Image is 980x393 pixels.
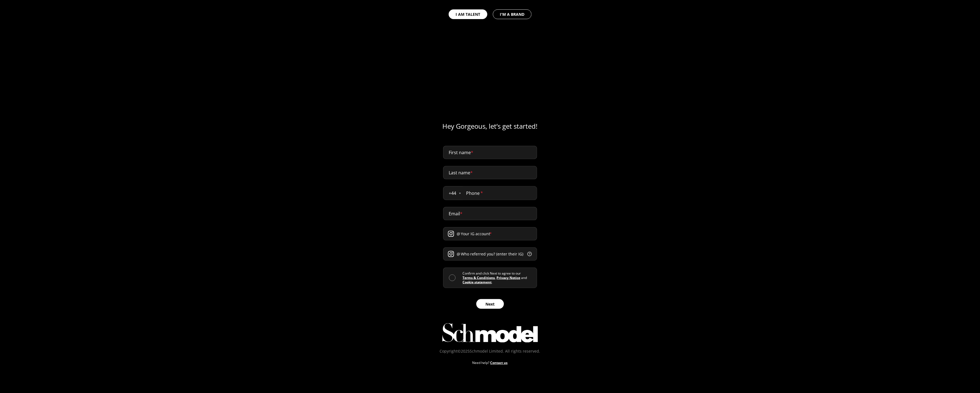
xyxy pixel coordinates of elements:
input: Phone [461,187,537,200]
a: Privacy Notice [497,275,521,280]
a: Terms & Conditions [463,275,495,280]
a: Cookie statement [463,280,492,285]
button: Next [476,299,504,309]
span: @ [457,251,461,257]
button: I'M A BRAND [493,9,532,19]
button: I AM TALENT [449,9,487,19]
span: @ [457,231,461,237]
p: Need help? [472,360,508,366]
div: Confirm and click Next to agree to our , and . [463,271,531,285]
a: Contact us [490,333,508,393]
img: error [442,323,538,343]
p: Copyright© 2025 Schmodel Limited. All rights reserved. [6,349,974,354]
